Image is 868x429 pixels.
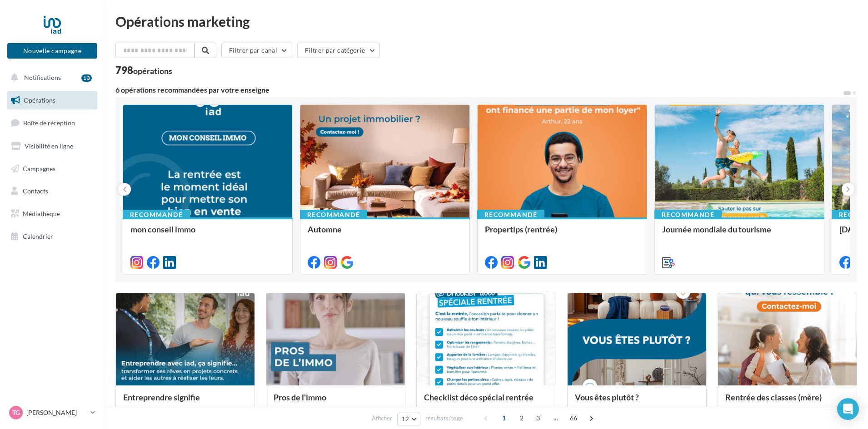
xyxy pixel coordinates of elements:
span: 2 [514,411,529,425]
p: [PERSON_NAME] [26,408,87,417]
div: Automne [308,225,462,243]
a: Médiathèque [5,204,99,223]
div: Checklist déco spécial rentrée [424,393,548,411]
div: Rentrée des classes (mère) [725,393,849,411]
div: opérations [133,67,172,75]
button: Notifications 13 [5,68,95,87]
a: Calendrier [5,227,99,246]
div: mon conseil immo [130,225,285,243]
span: 1 [497,411,511,425]
div: Open Intercom Messenger [837,398,859,420]
div: 798 [115,65,172,75]
div: Recommandé [477,210,544,220]
div: Propertips (rentrée) [485,225,639,243]
span: Visibilité en ligne [25,142,73,150]
div: Vous êtes plutôt ? [575,393,699,411]
div: Recommandé [123,210,190,220]
span: Opérations [24,96,55,104]
span: Afficher [372,414,392,423]
div: Opérations marketing [115,15,857,28]
div: 6 opérations recommandées par votre enseigne [115,86,843,94]
span: Calendrier [23,232,53,240]
span: Contacts [23,187,48,195]
div: Pros de l'immo [274,393,398,411]
a: Campagnes [5,159,99,178]
span: résultats/page [425,414,463,423]
span: Boîte de réception [23,119,75,127]
button: Filtrer par canal [221,43,292,58]
span: 3 [531,411,545,425]
span: Médiathèque [23,210,60,217]
a: Boîte de réception [5,113,99,133]
div: Recommandé [300,210,367,220]
span: 12 [401,415,409,423]
div: Entreprendre signifie [123,393,247,411]
a: Contacts [5,182,99,201]
div: 13 [81,74,92,82]
span: Campagnes [23,164,55,172]
span: TG [12,408,20,417]
button: Filtrer par catégorie [297,43,380,58]
div: Journée mondiale du tourisme [662,225,817,243]
div: Recommandé [654,210,722,220]
span: ... [549,411,563,425]
a: Opérations [5,91,99,110]
a: Visibilité en ligne [5,137,99,156]
button: 12 [397,413,420,425]
span: Notifications [24,74,61,81]
span: 66 [566,411,581,425]
a: TG [PERSON_NAME] [7,404,97,421]
button: Nouvelle campagne [7,43,97,59]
